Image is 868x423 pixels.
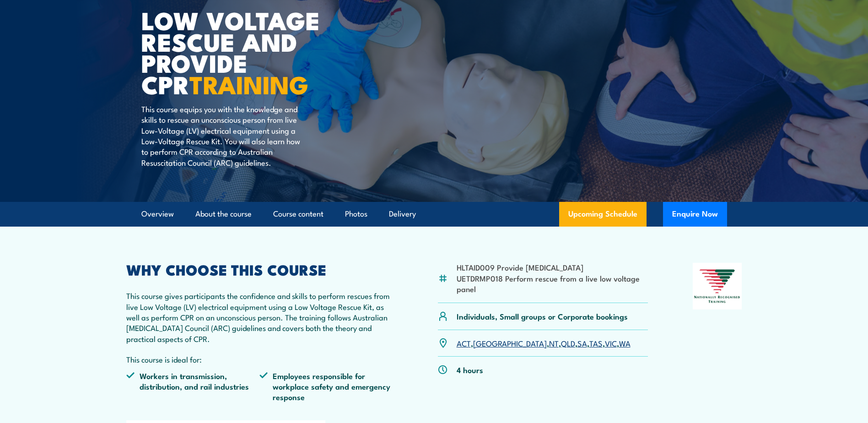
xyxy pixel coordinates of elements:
a: NT [549,337,559,348]
p: , , , , , , , [457,338,631,348]
a: VIC [605,337,617,348]
p: 4 hours [457,364,483,375]
a: Photos [345,202,367,226]
a: Overview [141,202,174,226]
li: HLTAID009 Provide [MEDICAL_DATA] [457,262,648,272]
a: ACT [457,337,471,348]
a: QLD [561,337,575,348]
h1: Low Voltage Rescue and Provide CPR [141,9,367,95]
li: Employees responsible for workplace safety and emergency response [259,370,393,402]
li: Workers in transmission, distribution, and rail industries [126,370,260,402]
a: WA [619,337,631,348]
a: SA [577,337,587,348]
a: Upcoming Schedule [559,202,647,227]
li: UETDRMP018 Perform rescue from a live low voltage panel [457,273,648,294]
p: This course equips you with the knowledge and skills to rescue an unconscious person from live Lo... [141,103,308,168]
img: Nationally Recognised Training logo. [693,263,742,309]
a: Course content [273,202,323,226]
strong: TRAINING [189,65,308,103]
a: Delivery [389,202,416,226]
a: TAS [589,337,603,348]
p: This course is ideal for: [126,354,394,364]
a: [GEOGRAPHIC_DATA] [473,337,547,348]
h2: WHY CHOOSE THIS COURSE [126,263,394,276]
p: This course gives participants the confidence and skills to perform rescues from live Low Voltage... [126,290,394,344]
button: Enquire Now [663,202,727,227]
p: Individuals, Small groups or Corporate bookings [457,311,628,321]
a: About the course [195,202,252,226]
